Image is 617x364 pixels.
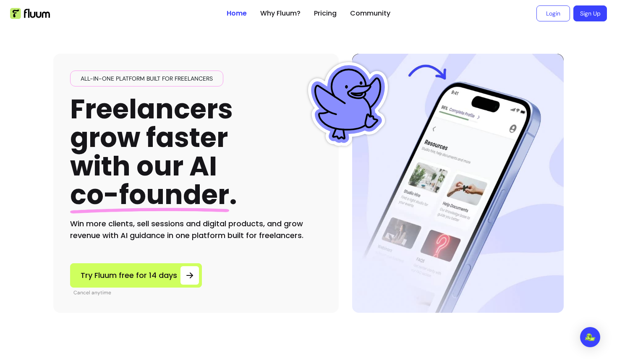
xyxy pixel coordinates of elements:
span: All-in-one platform built for freelancers [77,74,216,83]
h1: Freelancers grow faster with our AI . [70,95,237,209]
a: Home [227,8,247,18]
a: Pricing [314,8,337,18]
a: Login [536,5,570,21]
a: Sign Up [573,5,607,21]
a: Try Fluum free for 14 days [70,263,202,288]
span: Try Fluum free for 14 days [81,270,177,281]
img: Hero [352,54,564,313]
img: Fluum Logo [10,8,50,19]
p: Cancel anytime [73,289,202,296]
span: co-founder [70,176,229,213]
h2: Win more clients, sell sessions and digital products, and grow revenue with AI guidance in one pl... [70,218,322,241]
a: Community [350,8,390,18]
a: Why Fluum? [260,8,301,18]
img: Fluum Duck sticker [306,62,390,146]
div: Open Intercom Messenger [580,327,600,347]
